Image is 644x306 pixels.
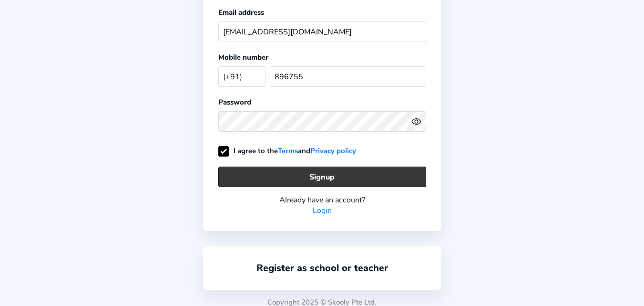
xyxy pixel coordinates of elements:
[313,205,332,216] a: Login
[218,53,268,62] label: Mobile number
[218,195,426,205] div: Already have an account?
[218,97,251,107] label: Password
[278,146,298,156] a: Terms
[218,167,426,187] button: Signup
[218,8,264,17] label: Email address
[218,21,426,42] input: Your email address
[218,146,356,156] label: I agree to the and
[411,116,426,127] button: eye outlineeye off outline
[310,146,356,156] a: Privacy policy
[411,116,421,127] ion-icon: eye outline
[270,66,426,87] input: Your mobile number
[256,262,388,274] a: Register as school or teacher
